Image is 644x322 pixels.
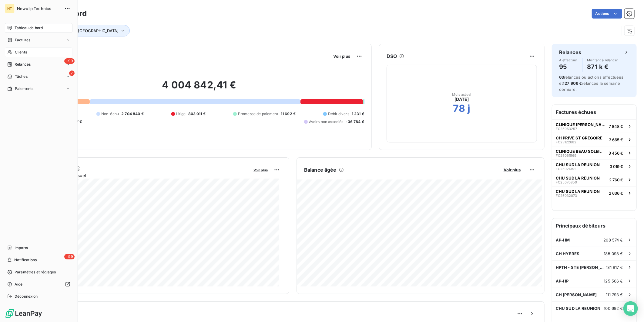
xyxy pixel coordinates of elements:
span: Voir plus [333,54,350,59]
span: 208 574 € [604,238,623,242]
button: Voir plus [502,167,522,173]
span: Newclip Technics [17,6,61,11]
span: CHU SUD LA REUNION [556,189,600,194]
button: Actions [592,9,622,19]
span: Paiements [15,86,33,91]
span: 63 [559,75,564,80]
h2: j [468,102,471,115]
button: Voir plus [331,53,352,59]
span: Paramètres et réglages [15,269,56,275]
h4: 871 k € [587,62,618,72]
span: 1 231 € [352,111,364,117]
span: Déconnexion [15,294,38,299]
span: AP-HP [556,279,569,283]
span: 803 011 € [188,111,206,117]
button: CH PRIVE ST GREGOIREFC231226823 665 € [552,133,636,146]
div: NT [5,4,15,13]
span: 3 456 € [609,151,623,156]
span: À effectuer [559,58,577,62]
span: Aide [15,282,23,287]
span: 111 793 € [606,292,623,297]
h4: 95 [559,62,577,72]
span: FC25032073 [556,194,577,197]
button: CHU SUD LA REUNIONFC250213913 019 € [552,159,636,173]
span: Relances [15,62,31,67]
span: 127 906 € [563,81,582,86]
span: AP-HM [556,238,570,242]
h2: 4 004 842,41 € [34,79,364,97]
span: 7 848 € [609,124,623,129]
span: CHU SUD LA REUNION [556,176,600,180]
span: Voir plus [504,167,521,172]
h6: Principaux débiteurs [552,218,636,233]
div: Open Intercom Messenger [623,301,638,316]
span: Montant à relancer [587,58,618,62]
span: FC25070850 [556,180,577,184]
button: Tags : [GEOGRAPHIC_DATA] [57,25,130,36]
span: FC25021391 [556,167,575,171]
button: Voir plus [252,167,270,173]
span: +99 [64,254,75,259]
span: 2 636 € [609,191,623,196]
span: 3 019 € [610,164,623,169]
span: 2 760 € [609,177,623,182]
span: [DATE] [455,96,469,102]
span: CLINIQUE [PERSON_NAME] [556,122,606,127]
span: CH HYERES [556,251,579,256]
h6: Relances [559,49,581,56]
button: CLINIQUE BEAU SOLEILFC250615693 456 € [552,146,636,159]
span: relances ou actions effectuées et relancés la semaine dernière. [559,75,624,92]
button: CLINIQUE [PERSON_NAME]FC250632577 848 € [552,119,636,133]
span: Débit divers [328,111,349,117]
h6: Factures échues [552,105,636,119]
span: Factures [15,37,30,43]
span: CLINIQUE BEAU SOLEIL [556,149,602,154]
span: +99 [64,58,75,64]
span: Tâches [15,74,28,79]
h6: Balance âgée [304,166,337,173]
span: Chiffre d'affaires mensuel [34,172,249,179]
a: Aide [5,279,72,289]
span: Mois actuel [452,93,471,96]
span: Notifications [14,257,37,263]
h6: DSO [387,53,397,60]
span: Avoirs non associés [309,119,344,125]
span: Non-échu [101,111,119,117]
span: Tableau de bord [15,25,43,31]
span: Promesse de paiement [238,111,278,117]
span: 185 098 € [604,251,623,256]
span: Tags : [GEOGRAPHIC_DATA] [65,28,119,33]
span: 2 704 840 € [121,111,144,117]
span: FC23122682 [556,140,576,144]
span: 100 692 € [604,306,623,311]
span: FC25063257 [556,127,577,131]
span: 7 [69,70,75,76]
span: FC25061569 [556,154,576,157]
h2: 78 [453,102,465,115]
span: CHU SUD LA REUNION [556,162,600,167]
img: Logo LeanPay [5,309,42,318]
button: CHU SUD LA REUNIONFC250708502 760 € [552,173,636,186]
span: HPTH - STE [PERSON_NAME] (83) - NE PLU [556,265,606,270]
button: CHU SUD LA REUNIONFC250320732 636 € [552,186,636,200]
span: -36 784 € [346,119,364,125]
span: Imports [15,245,28,251]
span: 11 692 € [281,111,296,117]
span: CH [PERSON_NAME] [556,292,597,297]
span: Clients [15,50,27,55]
span: 3 665 € [609,137,623,142]
span: Litige [176,111,186,117]
span: 125 566 € [604,279,623,283]
span: 131 817 € [606,265,623,270]
span: CH PRIVE ST GREGOIRE [556,135,602,140]
span: Voir plus [253,168,268,172]
span: CHU SUD LA REUNION [556,306,601,311]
